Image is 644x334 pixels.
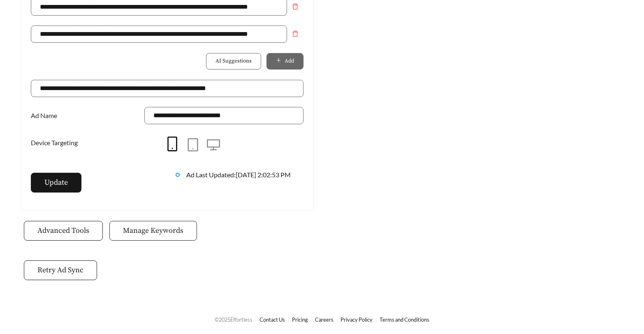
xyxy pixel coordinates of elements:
input: Website [31,80,303,97]
span: tablet [186,138,199,151]
span: Manage Keywords [123,225,183,236]
input: Ad Name [144,107,303,124]
span: Retry Ad Sync [37,264,83,276]
span: desktop [207,138,220,151]
button: tablet [183,135,203,155]
div: Ad Last Updated: [DATE] 2:02:53 PM [186,170,304,190]
button: Advanced Tools [24,221,103,241]
span: Update [44,177,68,188]
button: plusAdd [266,53,303,70]
a: Terms and Conditions [380,316,429,323]
span: © 2025 Effortless [215,316,253,323]
button: Remove field [287,26,303,42]
button: Manage Keywords [109,221,197,241]
label: Ad Name [31,107,61,124]
button: Retry Ad Sync [24,260,97,280]
span: Advanced Tools [37,225,89,236]
button: mobile [162,134,183,155]
a: Careers [315,316,334,323]
a: Pricing [292,316,308,323]
button: Update [31,173,81,193]
button: AI Suggestions [206,53,261,70]
span: mobile [165,137,180,151]
a: Contact Us [259,316,285,323]
label: Device Targeting [31,134,82,151]
button: desktop [203,135,224,155]
a: Privacy Policy [341,316,373,323]
span: AI Suggestions [215,57,252,65]
span: delete [287,3,303,10]
span: delete [287,30,303,37]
